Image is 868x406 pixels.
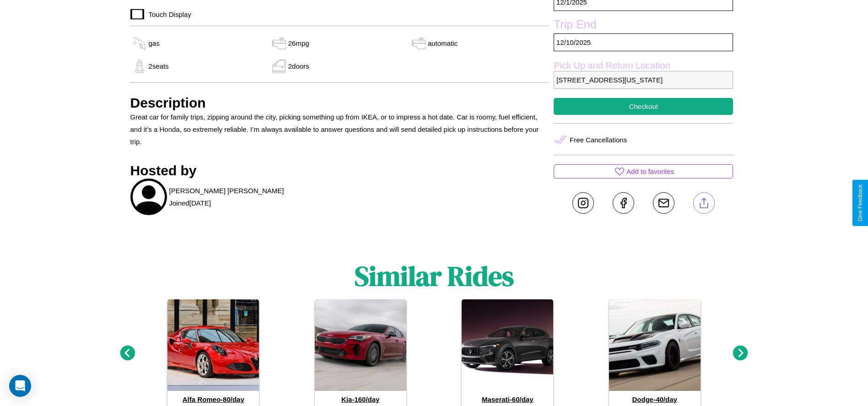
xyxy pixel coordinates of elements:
img: gas [130,60,149,73]
img: gas [410,37,428,50]
p: 2 seats [149,60,169,72]
h1: Similar Rides [355,257,514,295]
label: Pick Up and Return Location [554,60,733,71]
p: Touch Display [144,8,191,21]
img: gas [130,37,149,50]
p: [STREET_ADDRESS][US_STATE] [554,71,733,89]
div: Open Intercom Messenger [9,375,31,397]
p: Great car for family trips, zipping around the city, picking something up from IKEA, or to impres... [130,111,550,148]
h3: Hosted by [130,163,550,179]
img: gas [270,37,288,50]
img: gas [270,60,288,73]
p: 12 / 10 / 2025 [554,33,733,51]
p: 2 doors [288,60,309,72]
h3: Description [130,95,550,111]
label: Trip End [554,18,733,33]
div: Give Feedback [857,184,863,222]
p: Joined [DATE] [169,197,211,209]
button: Checkout [554,98,733,115]
p: gas [149,37,160,49]
p: Add to favorites [626,165,674,178]
p: [PERSON_NAME] [PERSON_NAME] [169,184,284,197]
p: 26 mpg [288,37,309,49]
p: automatic [428,37,458,49]
button: Add to favorites [554,164,733,179]
p: Free Cancellations [570,134,627,146]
